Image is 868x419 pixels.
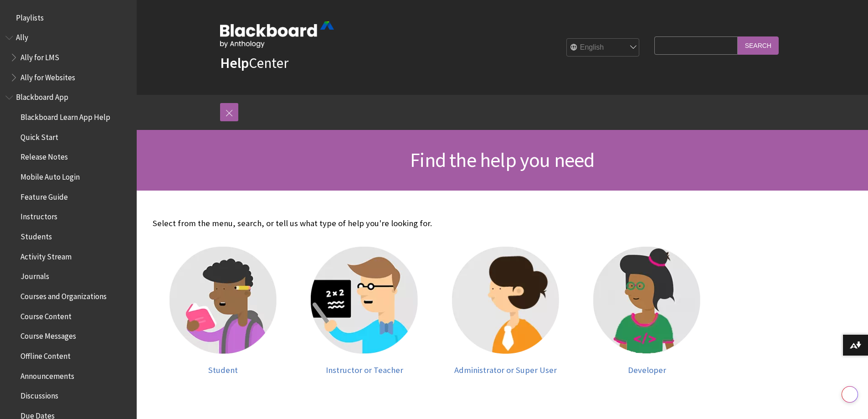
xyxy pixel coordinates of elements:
[21,109,110,122] span: Blackboard Learn App Help
[444,247,567,375] a: Administrator Administrator or Super User
[21,229,52,241] span: Students
[21,329,76,341] span: Course Messages
[5,30,131,85] nav: Book outline for Anthology Ally Help
[21,269,49,281] span: Journals
[454,365,557,375] span: Administrator or Super User
[21,348,71,361] span: Offline Content
[738,36,779,54] input: Search
[169,247,277,354] img: Student
[21,70,75,82] span: Ally for Websites
[21,249,72,261] span: Activity Stream
[153,217,718,229] p: Select from the menu, search, or tell us what type of help you're looking for.
[21,50,59,62] span: Ally for LMS
[208,365,238,375] span: Student
[16,90,68,102] span: Blackboard App
[21,189,68,202] span: Feature Guide
[21,309,72,321] span: Course Content
[16,10,44,22] span: Playlists
[586,247,709,375] a: Developer
[220,54,288,72] a: HelpCenter
[311,247,418,354] img: Instructor
[162,247,285,375] a: Student Student
[326,365,403,375] span: Instructor or Teacher
[452,247,559,354] img: Administrator
[410,147,594,172] span: Find the help you need
[5,10,131,26] nav: Book outline for Playlists
[21,169,80,181] span: Mobile Auto Login
[21,289,107,301] span: Courses and Organizations
[628,365,666,375] span: Developer
[16,30,28,42] span: Ally
[21,129,58,142] span: Quick Start
[220,54,249,72] strong: Help
[21,388,58,400] span: Discussions
[21,368,74,381] span: Announcements
[567,39,640,57] select: Site Language Selector
[303,247,426,375] a: Instructor Instructor or Teacher
[21,150,68,162] span: Release Notes
[21,209,57,222] span: Instructors
[220,21,334,48] img: Blackboard by Anthology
